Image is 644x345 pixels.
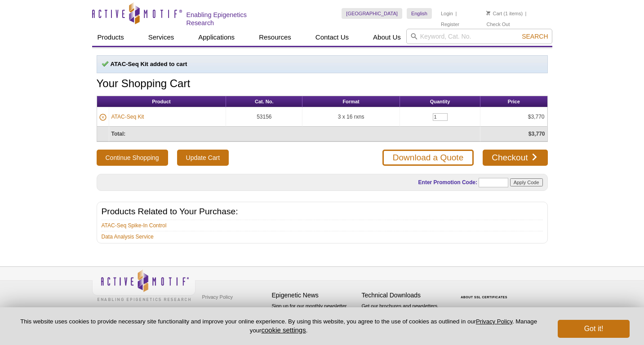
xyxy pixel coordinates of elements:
[382,150,474,166] a: Download a Quote
[461,296,507,299] a: ABOUT SSL CERTIFICATES
[368,29,406,46] a: About Us
[480,107,547,127] td: $3,770
[441,10,453,17] a: Login
[441,21,459,27] a: Register
[342,8,402,19] a: [GEOGRAPHIC_DATA]
[519,32,551,40] button: Search
[143,29,180,46] a: Services
[483,150,547,166] a: Checkout
[92,29,129,46] a: Products
[14,318,543,335] p: This website uses cookies to provide necessary site functionality and improve your online experie...
[510,178,543,186] input: Apply Code
[486,10,502,17] a: Cart
[92,267,195,303] img: Active Motif,
[261,326,306,334] button: cookie settings
[152,99,171,104] span: Product
[302,107,400,127] td: 3 x 16 rxns
[362,292,447,299] h4: Technical Downloads
[111,131,126,137] strong: Total:
[253,29,297,46] a: Resources
[558,320,630,338] button: Got it!
[255,99,274,104] span: Cat. No.
[406,29,552,44] input: Keyword, Cat. No.
[111,113,144,121] a: ATAC-Seq Kit
[407,8,432,19] a: English
[97,150,168,166] button: Continue Shopping
[522,33,548,40] span: Search
[226,107,302,127] td: 53156
[452,283,519,302] table: Click to Verify - This site chose Symantec SSL for secure e-commerce and confidential communicati...
[430,99,450,104] span: Quantity
[486,21,510,27] a: Check Out
[102,208,543,216] h2: Products Related to Your Purchase:
[342,99,359,104] span: Format
[200,304,247,317] a: Terms & Conditions
[200,290,235,304] a: Privacy Policy
[272,302,357,333] p: Sign up for our monthly newsletter highlighting recent publications in the field of epigenetics.
[476,318,512,325] a: Privacy Policy
[525,8,527,19] li: |
[102,233,154,241] a: Data Analysis Service
[486,11,490,15] img: Your Cart
[102,60,543,68] p: ATAC-Seq Kit added to cart
[529,131,545,137] strong: $3,770
[177,150,229,166] input: Update Cart
[310,29,354,46] a: Contact Us
[362,302,447,325] p: Get our brochures and newsletters, or request them by mail.
[102,221,167,230] a: ATAC-Seq Spike-In Control
[417,179,477,186] label: Enter Promotion Code:
[455,8,457,19] li: |
[508,99,520,104] span: Price
[193,29,240,46] a: Applications
[97,78,548,91] h1: Your Shopping Cart
[486,8,523,19] li: (1 items)
[187,11,276,27] h2: Enabling Epigenetics Research
[272,292,357,299] h4: Epigenetic News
